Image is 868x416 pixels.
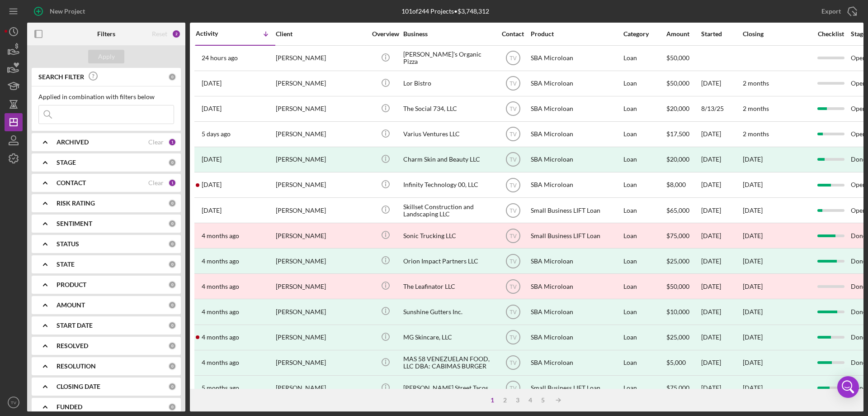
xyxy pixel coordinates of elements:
div: Small Business LIFT Loan [531,376,621,400]
div: 1 [168,179,176,187]
text: TV [509,131,516,138]
div: Client [276,30,366,38]
div: [PERSON_NAME]'s Organic Pizza [403,46,494,70]
div: Loan [623,325,665,349]
time: 2025-05-01 21:03 [202,283,239,290]
div: SBA Microloan [531,325,621,349]
div: Lor Bistro [403,72,494,96]
div: 0 [168,301,176,309]
div: Small Business LIFT Loan [531,198,621,222]
div: SBA Microloan [531,274,621,298]
div: Small Business LIFT Loan [531,224,621,248]
div: Loan [623,122,665,146]
b: CONTACT [57,179,86,186]
div: $75,000 [666,224,700,248]
text: TV [509,106,516,112]
div: Orion Impact Partners LLC [403,249,494,273]
div: [DATE] [701,198,742,222]
div: [PERSON_NAME] [276,224,366,248]
b: START DATE [57,322,93,329]
div: The Leafinator LLC [403,274,494,298]
div: $25,000 [666,325,700,349]
div: SBA Microloan [531,148,621,172]
div: 0 [168,383,176,391]
time: [DATE] [743,206,763,214]
div: Loan [623,72,665,96]
div: 2 [172,29,181,38]
time: 2025-08-25 15:41 [202,80,222,87]
div: [PERSON_NAME] [276,122,366,146]
div: SBA Microloan [531,351,621,375]
button: TV [5,393,23,411]
div: Apply [98,50,115,63]
div: [PERSON_NAME] [276,97,366,121]
time: [DATE] [743,282,763,290]
div: 0 [168,260,176,268]
div: Sonic Trucking LLC [403,224,494,248]
text: TV [509,157,516,163]
div: [PERSON_NAME] [276,148,366,172]
button: Apply [88,50,124,63]
time: [DATE] [743,232,763,239]
div: [PERSON_NAME] Street Tacos [403,376,494,400]
text: TV [509,81,516,87]
div: [DATE] [701,249,742,273]
div: Export [821,2,841,20]
div: [DATE] [743,334,763,341]
div: 0 [168,342,176,350]
div: Product [531,30,621,38]
div: $17,500 [666,122,700,146]
time: 2025-06-24 14:02 [202,181,222,188]
b: Filters [97,30,115,38]
div: 0 [168,362,176,370]
div: [PERSON_NAME] [276,325,366,349]
div: [DATE] [701,148,742,172]
div: [DATE] [743,258,763,265]
text: TV [509,258,516,264]
text: TV [509,360,516,366]
b: PRODUCT [57,281,86,288]
time: 2025-08-25 16:00 [202,54,238,62]
time: 2 months [743,130,769,138]
div: Loan [623,148,665,172]
b: STATUS [57,240,79,248]
div: $50,000 [666,274,700,298]
text: TV [509,182,516,188]
time: [DATE] [743,181,763,188]
div: 0 [168,73,176,81]
div: [DATE] [743,359,763,366]
div: 1 [486,397,499,404]
div: SBA Microloan [531,97,621,121]
div: $5,000 [666,351,700,375]
div: Loan [623,300,665,324]
b: SENTIMENT [57,220,92,227]
b: ARCHIVED [57,139,89,146]
div: Loan [623,173,665,197]
time: 2 months [743,79,769,87]
div: Reset [152,30,167,38]
div: The Social 734, LLC [403,97,494,121]
div: Loan [623,46,665,70]
div: Amount [666,30,700,38]
div: [DATE] [701,72,742,96]
div: $75,000 [666,376,700,400]
div: SBA Microloan [531,173,621,197]
div: 5 [537,397,549,404]
time: 2025-04-15 19:27 [202,359,239,366]
div: [PERSON_NAME] [276,376,366,400]
div: [PERSON_NAME] [276,173,366,197]
time: 2 months [743,105,769,112]
b: FUNDED [57,403,82,411]
div: [DATE] [701,351,742,375]
div: [DATE] [743,156,763,163]
div: 0 [168,199,176,207]
div: Open Intercom Messenger [837,376,859,398]
div: $65,000 [666,198,700,222]
div: [DATE] [701,224,742,248]
div: Loan [623,249,665,273]
div: Applied in combination with filters below [38,93,174,100]
div: [DATE] [701,325,742,349]
div: $50,000 [666,46,700,70]
div: Closing [743,30,811,38]
div: [PERSON_NAME] [276,351,366,375]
